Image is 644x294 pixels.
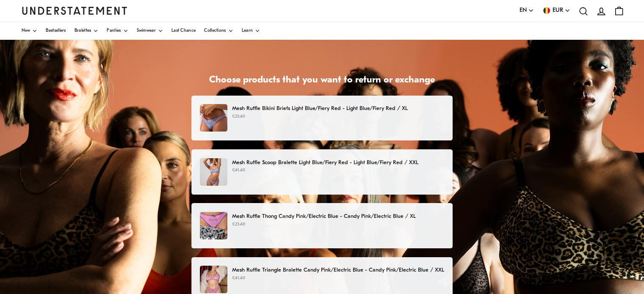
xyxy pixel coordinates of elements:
button: EN [520,6,534,15]
span: EN [520,6,527,15]
a: Last Chance [171,22,196,40]
span: Bralettes [75,29,91,33]
span: Panties [107,29,121,33]
span: Collections [204,29,226,33]
span: New [22,29,30,33]
p: Mesh Ruffle Triangle Bralette Candy Pink/Electric Blue - Candy Pink/Electric Blue / XXL [232,266,444,275]
p: Mesh Ruffle Thong Candy Pink/Electric Blue - Candy Pink/Electric Blue / XL [232,212,444,221]
a: Swimwear [137,22,163,40]
a: Understatement Homepage [22,7,127,14]
img: 176.jpg [200,212,227,239]
span: Bestsellers [46,29,66,33]
a: Learn [242,22,260,40]
p: €23.40 [232,221,444,228]
img: LBME-BRA-035.jpg [200,158,227,186]
p: Mesh Ruffle Scoop Bralette Light Blue/Fiery Red - Light Blue/Fiery Red / XXL [232,158,444,167]
span: Learn [242,29,253,33]
a: Collections [204,22,233,40]
a: Panties [107,22,128,40]
img: 9_c3e199e4-c0bf-4e90-96c5-7458f88ac30e.jpg [200,104,227,132]
span: Last Chance [171,29,196,33]
a: New [22,22,38,40]
p: Mesh Ruffle Bikini Briefs Light Blue/Fiery Red - Light Blue/Fiery Red / XL [232,104,444,113]
button: EUR [542,6,570,15]
h1: Choose products that you want to return or exchange [191,74,453,87]
span: EUR [553,6,563,15]
p: €41.40 [232,167,444,174]
span: Swimwear [137,29,156,33]
a: Bestsellers [46,22,66,40]
img: 178_5cf4e8b9-2ffd-4a7d-a0a1-a3460a0e1604.jpg [200,266,227,293]
p: €41.40 [232,275,444,282]
p: €23.40 [232,113,444,120]
a: Bralettes [75,22,99,40]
